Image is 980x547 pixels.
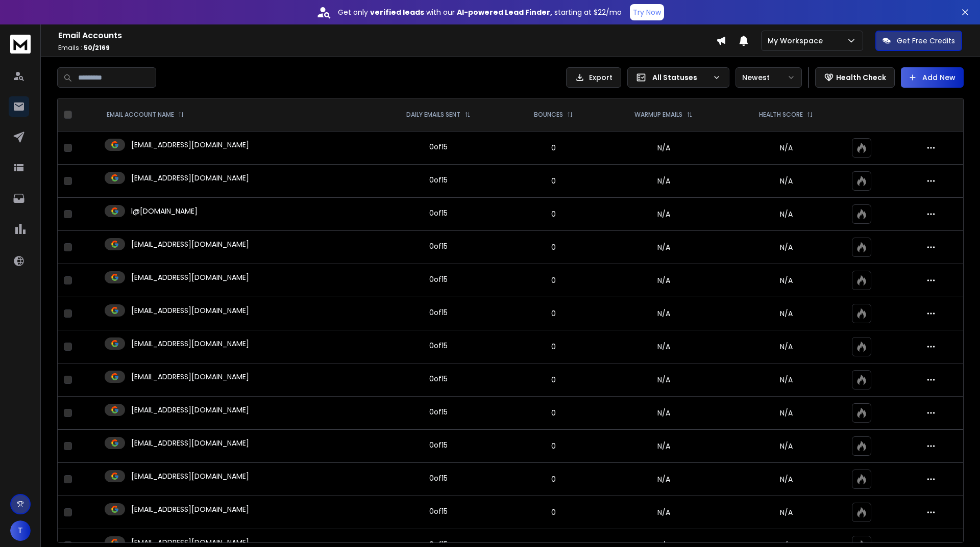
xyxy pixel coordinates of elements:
[513,275,595,285] p: 0
[733,474,840,484] p: N/A
[513,209,595,219] p: 0
[733,375,840,385] p: N/A
[733,143,840,153] p: N/A
[601,165,727,198] td: N/A
[733,242,840,252] p: N/A
[733,408,840,418] p: N/A
[338,7,622,17] p: Get only with our starting at $22/mo
[10,520,31,541] button: T
[131,438,249,448] p: [EMAIL_ADDRESS][DOMAIN_NAME]
[429,142,448,152] div: 0 of 15
[601,496,727,529] td: N/A
[513,474,595,484] p: 0
[131,173,249,183] p: [EMAIL_ADDRESS][DOMAIN_NAME]
[633,7,661,17] p: Try Now
[513,176,595,186] p: 0
[429,407,448,417] div: 0 of 15
[601,363,727,397] td: N/A
[733,275,840,285] p: N/A
[733,209,840,219] p: N/A
[601,397,727,430] td: N/A
[513,441,595,451] p: 0
[601,297,727,330] td: N/A
[131,239,249,249] p: [EMAIL_ADDRESS][DOMAIN_NAME]
[429,241,448,251] div: 0 of 15
[759,111,803,119] p: HEALTH SCORE
[566,67,621,88] button: Export
[131,272,249,282] p: [EMAIL_ADDRESS][DOMAIN_NAME]
[429,274,448,284] div: 0 of 15
[601,264,727,297] td: N/A
[429,506,448,516] div: 0 of 15
[652,72,708,83] p: All Statuses
[131,338,249,349] p: [EMAIL_ADDRESS][DOMAIN_NAME]
[131,471,249,481] p: [EMAIL_ADDRESS][DOMAIN_NAME]
[601,330,727,363] td: N/A
[10,35,31,54] img: logo
[513,342,595,352] p: 0
[733,441,840,451] p: N/A
[733,342,840,352] p: N/A
[736,67,802,88] button: Newest
[630,4,664,20] button: Try Now
[429,175,448,185] div: 0 of 15
[406,111,460,119] p: DAILY EMAILS SENT
[897,36,955,46] p: Get Free Credits
[107,111,184,119] div: EMAIL ACCOUNT NAME
[131,504,249,514] p: [EMAIL_ADDRESS][DOMAIN_NAME]
[513,143,595,153] p: 0
[836,72,886,83] p: Health Check
[513,308,595,319] p: 0
[733,507,840,517] p: N/A
[601,198,727,231] td: N/A
[131,405,249,415] p: [EMAIL_ADDRESS][DOMAIN_NAME]
[513,242,595,252] p: 0
[429,440,448,450] div: 0 of 15
[370,7,424,17] strong: verified leads
[429,473,448,483] div: 0 of 15
[58,30,716,42] h1: Email Accounts
[733,308,840,319] p: N/A
[534,111,563,119] p: BOUNCES
[457,7,552,17] strong: AI-powered Lead Finder,
[131,206,198,216] p: l@[DOMAIN_NAME]
[815,67,895,88] button: Health Check
[84,43,110,52] span: 50 / 2169
[429,374,448,384] div: 0 of 15
[429,341,448,351] div: 0 of 15
[131,140,249,150] p: [EMAIL_ADDRESS][DOMAIN_NAME]
[901,67,964,88] button: Add New
[601,231,727,264] td: N/A
[634,111,682,119] p: WARMUP EMAILS
[875,31,962,51] button: Get Free Credits
[58,44,716,52] p: Emails :
[601,430,727,463] td: N/A
[733,176,840,186] p: N/A
[768,36,827,46] p: My Workspace
[601,132,727,165] td: N/A
[429,208,448,218] div: 0 of 15
[429,307,448,318] div: 0 of 15
[513,375,595,385] p: 0
[131,372,249,382] p: [EMAIL_ADDRESS][DOMAIN_NAME]
[513,408,595,418] p: 0
[601,463,727,496] td: N/A
[513,507,595,517] p: 0
[131,305,249,316] p: [EMAIL_ADDRESS][DOMAIN_NAME]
